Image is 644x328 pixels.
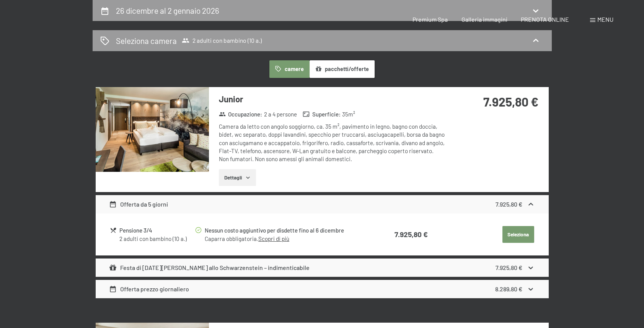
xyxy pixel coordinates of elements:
a: Galleria immagini [461,16,507,23]
span: 2 adulti con bambino (10 a.) [182,37,262,44]
div: Pensione 3/4 [119,226,194,235]
strong: Occupazione : [219,110,262,118]
a: PRENOTA ONLINE [521,16,569,23]
strong: Superficie : [303,110,341,118]
button: pacchetti/offerte [310,60,375,78]
a: Scopri di più [258,235,289,242]
div: Offerta da 5 giorni7.925,80 € [96,195,549,213]
div: Festa di [DATE][PERSON_NAME] allo Schwarzenstein – indimenticabile7.925,80 € [96,259,549,277]
h2: 26 dicembre al 2 gennaio 2026 [116,6,219,15]
div: Offerta prezzo giornaliero [109,284,189,294]
img: mss_renderimg.php [96,87,209,172]
div: 2 adulti con bambino (10 a.) [119,235,194,243]
button: Dettagli [219,169,256,186]
strong: 7.925,80 € [496,264,522,271]
button: camere [269,60,309,78]
a: Premium Spa [412,16,448,23]
h3: Junior [219,93,447,105]
strong: 8.289,80 € [495,285,522,292]
span: Menu [597,16,613,23]
button: Seleziona [502,226,534,243]
strong: 7.925,80 € [395,230,428,239]
span: 35 m² [342,110,355,118]
div: Caparra obbligatoria. [205,235,364,243]
strong: 7.925,80 € [496,200,522,208]
div: Offerta prezzo giornaliero8.289,80 € [96,280,549,298]
div: Camera da letto con angolo soggiorno, ca. 35 m², pavimento in legno, bagno con doccia, bidet, wc ... [219,123,447,163]
div: Offerta da 5 giorni [109,200,168,209]
div: Nessun costo aggiuntivo per disdette fino al 6 dicembre [205,226,364,235]
span: 2 a 4 persone [264,110,297,118]
h2: Seleziona camera [116,35,177,46]
strong: 7.925,80 € [483,94,538,109]
div: Festa di [DATE][PERSON_NAME] allo Schwarzenstein – indimenticabile [109,263,310,272]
